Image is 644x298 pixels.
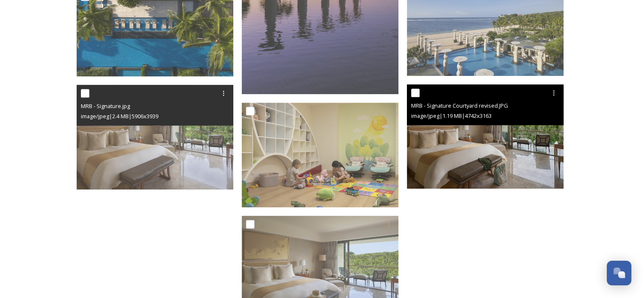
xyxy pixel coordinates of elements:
[242,103,398,207] img: Mulia Kidz 03.jpg
[81,112,158,120] span: image/jpeg | 2.4 MB | 5906 x 3939
[411,102,508,109] span: MRB - Signature Courtyard revised.JPG
[81,102,130,110] span: MRB - Signature.jpg
[411,112,492,120] span: image/jpeg | 1.19 MB | 4742 x 3163
[77,85,233,189] img: MRB - Signature.jpg
[407,84,564,189] img: MRB - Signature Courtyard revised.JPG
[607,261,631,285] button: Open Chat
